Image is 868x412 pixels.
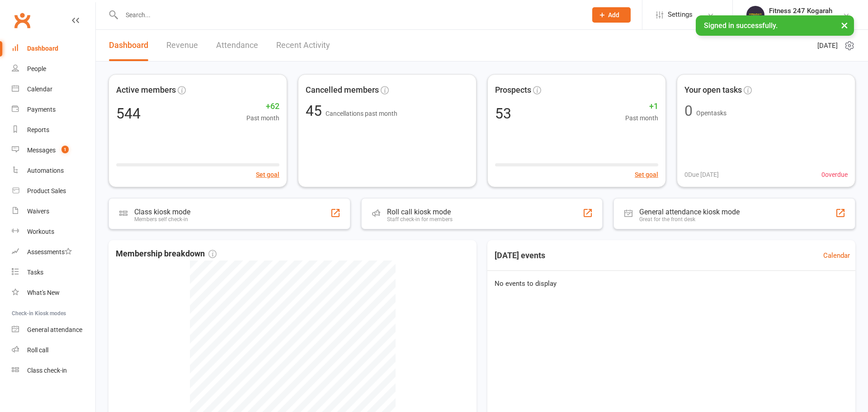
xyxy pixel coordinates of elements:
[12,38,95,59] a: Dashboard
[817,40,838,51] span: [DATE]
[836,15,853,35] button: ×
[639,208,740,216] div: General attendance kiosk mode
[668,5,693,25] span: Settings
[27,228,54,235] div: Workouts
[12,201,95,222] a: Waivers
[12,340,95,360] a: Roll call
[12,99,95,120] a: Payments
[387,208,453,216] div: Roll call kiosk mode
[27,167,64,174] div: Automations
[608,11,619,19] span: Add
[12,262,95,283] a: Tasks
[27,208,49,215] div: Waivers
[216,30,258,61] a: Attendance
[116,84,176,97] span: Active members
[12,140,95,161] a: Messages 1
[27,269,43,276] div: Tasks
[61,146,69,153] span: 1
[684,104,693,118] div: 0
[12,320,95,340] a: General attendance kiosk mode
[12,59,95,79] a: People
[27,289,60,296] div: What's New
[27,346,48,354] div: Roll call
[27,147,56,154] div: Messages
[823,250,850,261] a: Calendar
[276,30,330,61] a: Recent Activity
[495,106,511,121] div: 53
[12,222,95,242] a: Workouts
[27,126,49,133] div: Reports
[704,21,778,30] span: Signed in successfully.
[746,6,764,24] img: thumb_image1749097489.png
[27,65,46,72] div: People
[12,283,95,303] a: What's New
[306,84,379,97] span: Cancelled members
[821,170,848,180] span: 0 overdue
[134,216,190,223] div: Members self check-in
[116,106,141,121] div: 544
[11,9,33,32] a: Clubworx
[325,110,397,117] span: Cancellations past month
[27,85,52,93] div: Calendar
[769,15,832,23] div: Kogarah Fitness 247
[12,360,95,381] a: Class kiosk mode
[27,326,82,333] div: General attendance
[592,7,631,23] button: Add
[684,170,719,180] span: 0 Due [DATE]
[12,79,95,99] a: Calendar
[487,247,552,264] h3: [DATE] events
[684,84,742,97] span: Your open tasks
[256,170,279,180] button: Set goal
[27,106,56,113] div: Payments
[387,216,453,223] div: Staff check-in for members
[27,367,67,374] div: Class check-in
[635,170,658,180] button: Set goal
[625,100,658,113] span: +1
[12,120,95,140] a: Reports
[484,271,859,296] div: No events to display
[166,30,198,61] a: Revenue
[116,247,217,260] span: Membership breakdown
[769,7,832,15] div: Fitness 247 Kogarah
[119,9,580,21] input: Search...
[27,45,58,52] div: Dashboard
[12,181,95,201] a: Product Sales
[639,216,740,223] div: Great for the front desk
[246,100,279,113] span: +62
[246,113,279,123] span: Past month
[625,113,658,123] span: Past month
[306,102,325,119] span: 45
[12,161,95,181] a: Automations
[134,208,190,216] div: Class kiosk mode
[696,109,726,117] span: Open tasks
[12,242,95,262] a: Assessments
[27,187,66,194] div: Product Sales
[109,30,148,61] a: Dashboard
[495,84,531,97] span: Prospects
[27,248,72,256] div: Assessments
